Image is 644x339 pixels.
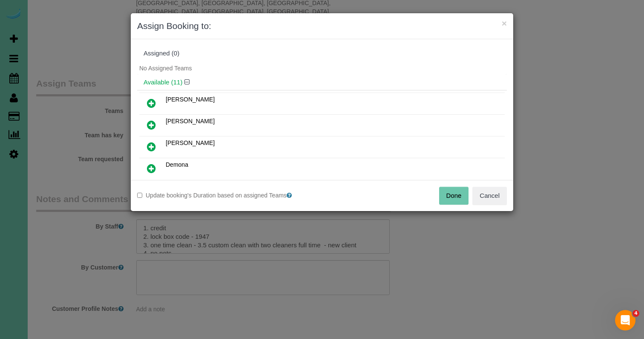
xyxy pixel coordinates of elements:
[139,65,192,72] span: No Assigned Teams
[166,161,188,168] span: Demona
[439,187,469,205] button: Done
[502,19,507,28] button: ×
[472,187,507,205] button: Cancel
[137,191,316,200] label: Update booking's Duration based on assigned Teams
[137,20,507,32] h3: Assign Booking to:
[166,96,215,103] span: [PERSON_NAME]
[144,79,500,86] h4: Available (11)
[632,310,639,317] span: 4
[137,193,142,198] input: Update booking's Duration based on assigned Teams
[166,118,215,125] span: [PERSON_NAME]
[144,50,500,57] div: Assigned (0)
[615,310,635,330] iframe: Intercom live chat
[166,139,215,146] span: [PERSON_NAME]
